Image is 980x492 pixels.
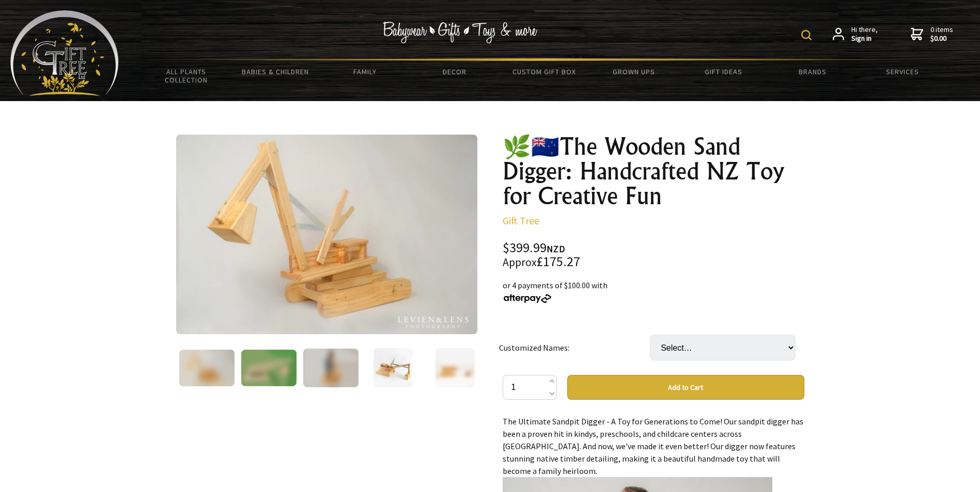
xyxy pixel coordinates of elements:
img: 🌿🇳🇿The Wooden Sand Digger: Handcrafted NZ Toy for Creative Fun [179,350,235,387]
a: 0 items$0.00 [911,25,953,43]
a: Gift Tree [503,214,539,227]
img: 🌿🇳🇿The Wooden Sand Digger: Handcrafted NZ Toy for Creative Fun [241,350,297,387]
a: Brands [768,61,858,83]
img: Babywear - Gifts - Toys & more [383,22,538,43]
button: Add to Cart [567,375,804,400]
a: Grown Ups [589,61,678,83]
a: Family [320,61,410,83]
h1: 🌿🇳🇿The Wooden Sand Digger: Handcrafted NZ Toy for Creative Fun [503,134,804,208]
div: or 4 payments of $100.00 with [503,279,804,304]
td: Customized Names: [499,320,650,375]
a: Hi there,Sign in [833,25,878,43]
small: Approx [503,255,537,269]
a: All Plants Collection [142,61,231,91]
img: 🌿🇳🇿The Wooden Sand Digger: Handcrafted NZ Toy for Creative Fun [303,349,359,387]
img: product search [801,30,812,40]
img: 🌿🇳🇿The Wooden Sand Digger: Handcrafted NZ Toy for Creative Fun [435,348,475,387]
span: 0 items [930,25,953,43]
span: Hi there, [851,25,878,43]
a: Gift Ideas [678,61,768,83]
strong: $0.00 [930,34,953,43]
img: Afterpay [503,294,552,303]
img: 🌿🇳🇿The Wooden Sand Digger: Handcrafted NZ Toy for Creative Fun [176,135,478,334]
span: NZD [547,243,565,255]
div: $399.99 £175.27 [503,241,804,269]
a: Decor [410,61,499,83]
a: Custom Gift Box [500,61,589,83]
a: Services [858,61,947,83]
strong: Sign in [851,34,878,43]
img: 🌿🇳🇿The Wooden Sand Digger: Handcrafted NZ Toy for Creative Fun [374,348,413,387]
a: Babies & Children [231,61,320,83]
img: Babyware - Gifts - Toys and more... [10,10,119,96]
